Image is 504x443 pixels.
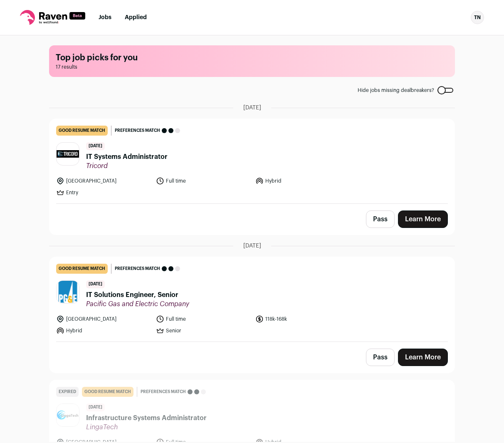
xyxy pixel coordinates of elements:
button: Pass [366,210,395,228]
a: Applied [125,15,147,20]
div: good resume match [56,264,108,274]
div: Expired [56,387,79,397]
span: [DATE] [243,242,261,250]
a: good resume match Preferences match [DATE] IT Systems Administrator Tricord [GEOGRAPHIC_DATA] Ful... [49,119,455,203]
a: Learn More [398,349,448,366]
img: 3ce2f0757385ac70f979e784e0a343331d515d87a1a73056260a34538e66c04e.jpg [57,404,79,426]
a: good resume match Preferences match [DATE] IT Solutions Engineer, Senior Pacific Gas and Electric... [49,257,455,342]
div: TN [471,11,484,24]
span: [DATE] [243,104,261,112]
div: good resume match [82,387,133,397]
span: [DATE] [86,403,105,411]
span: Infrastructure Systems Administrator [86,413,207,423]
span: IT Solutions Engineer, Senior [86,290,189,300]
div: good resume match [56,126,108,136]
span: Pacific Gas and Electric Company [86,300,189,308]
li: Entry [56,188,151,197]
li: [GEOGRAPHIC_DATA] [56,177,151,185]
li: Hybrid [255,177,350,185]
button: Pass [366,349,395,366]
li: Senior [156,327,251,335]
span: Preferences match [115,265,160,273]
img: 5250ba4d727a1d96b6a2b81feac834bd2fe07d3781788e263745ed20820d7834.jpg [57,281,79,303]
span: [DATE] [86,142,105,150]
span: 17 results [56,64,448,70]
span: Preferences match [141,388,186,396]
li: [GEOGRAPHIC_DATA] [56,315,151,323]
a: Learn More [398,210,448,228]
li: Full time [156,177,251,185]
h1: Top job picks for you [56,52,448,64]
img: ab1c32ee7bf81a229ec443d598c456175bf83df5ca08d398d1fd711e663f1325.jpg [57,150,79,158]
li: 118k-168k [255,315,350,323]
span: IT Systems Administrator [86,152,168,162]
li: Full time [156,315,251,323]
span: Preferences match [115,126,160,135]
span: Hide jobs missing dealbreakers? [358,87,434,94]
a: Jobs [99,15,111,20]
span: [DATE] [86,280,105,288]
li: Hybrid [56,327,151,335]
span: LingaTech [86,423,207,431]
span: Tricord [86,162,168,170]
button: Open dropdown [471,11,484,24]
